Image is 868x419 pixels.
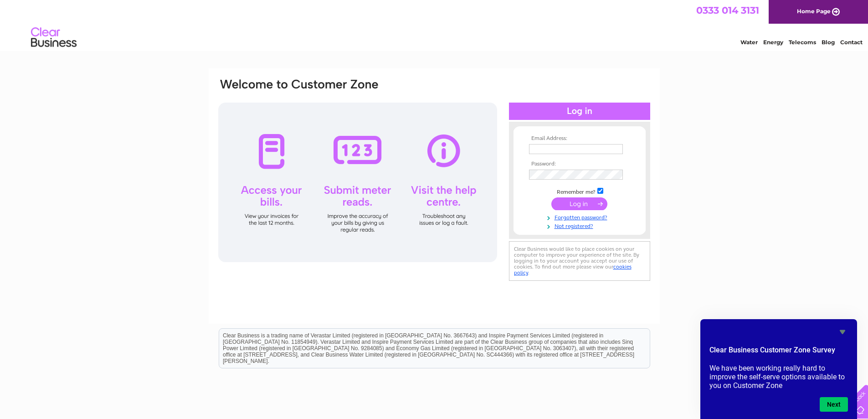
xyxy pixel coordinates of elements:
[529,221,632,230] a: Not registered?
[709,345,848,360] h2: Clear Business Customer Zone Survey
[527,186,632,196] td: Remember me?
[527,161,632,167] th: Password:
[529,212,632,221] a: Forgotten password?
[820,397,848,412] button: Next question
[31,24,77,52] img: logo.png
[696,5,759,16] a: 0333 014 3131
[709,326,848,412] div: Clear Business Customer Zone Survey
[527,135,632,142] th: Email Address:
[509,241,650,281] div: Clear Business would like to place cookies on your computer to improve your experience of the sit...
[789,39,816,46] a: Telecoms
[219,5,650,44] div: Clear Business is a trading name of Verastar Limited (registered in [GEOGRAPHIC_DATA] No. 3667643...
[514,264,632,276] a: cookies policy
[709,364,848,390] p: We have been working really hard to improve the self-serve options available to you on Customer Zone
[763,39,783,46] a: Energy
[551,197,607,210] input: Submit
[822,39,835,46] a: Blog
[840,39,863,46] a: Contact
[740,39,758,46] a: Water
[837,326,848,337] button: Hide survey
